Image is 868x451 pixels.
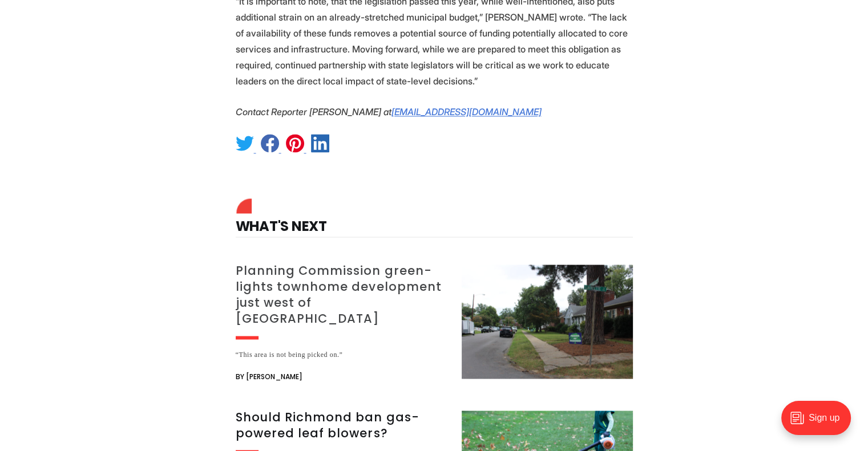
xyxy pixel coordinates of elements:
[391,106,542,117] a: [EMAIL_ADDRESS][DOMAIN_NAME]
[236,201,633,237] h4: What's Next
[462,265,633,379] img: Planning Commission green-lights townhome development just west of Carytown
[236,263,448,327] h3: Planning Commission green-lights townhome development just west of [GEOGRAPHIC_DATA]
[236,409,448,441] h3: Should Richmond ban gas-powered leaf blowers?
[236,369,302,383] span: By [PERSON_NAME]
[236,265,633,383] a: Planning Commission green-lights townhome development just west of [GEOGRAPHIC_DATA] “This area i...
[772,395,868,451] iframe: portal-trigger
[236,348,448,360] div: “This area is not being picked on.”
[236,106,391,117] em: Contact Reporter [PERSON_NAME] at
